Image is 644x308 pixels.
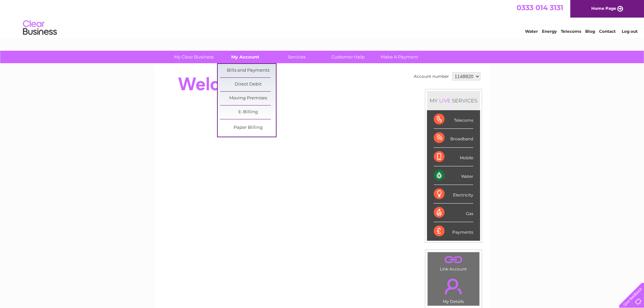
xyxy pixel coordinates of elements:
[542,29,557,34] a: Energy
[599,29,616,34] a: Contact
[220,64,276,77] a: Bills and Payments
[434,222,473,240] div: Payments
[166,51,222,63] a: My Clear Business
[320,51,376,63] a: Customer Help
[427,91,480,110] div: MY SERVICES
[217,51,273,63] a: My Account
[525,29,538,34] a: Water
[434,185,473,204] div: Electricity
[269,51,325,63] a: Services
[427,252,480,273] td: Link Account
[429,275,478,298] a: .
[220,78,276,91] a: Direct Debit
[23,18,57,38] img: logo.png
[434,204,473,222] div: Gas
[438,97,452,104] div: LIVE
[622,29,638,34] a: Log out
[585,29,595,34] a: Blog
[434,166,473,185] div: Water
[434,110,473,129] div: Telecoms
[412,71,451,82] td: Account number
[517,3,563,12] a: 0333 014 3131
[561,29,581,34] a: Telecoms
[434,148,473,166] div: Mobile
[434,129,473,147] div: Broadband
[163,4,482,33] div: Clear Business is a trading name of Verastar Limited (registered in [GEOGRAPHIC_DATA] No. 3667643...
[429,254,478,266] a: .
[220,121,276,135] a: Paper Billing
[220,105,276,119] a: E-Billing
[220,92,276,105] a: Moving Premises
[372,51,427,63] a: Make A Payment
[427,273,480,306] td: My Details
